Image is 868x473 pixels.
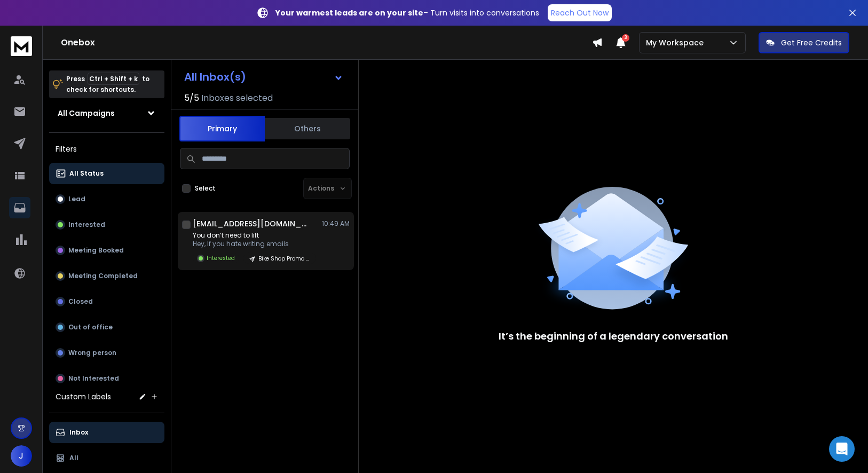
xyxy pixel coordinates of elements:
[49,342,164,364] button: Wrong person
[68,349,116,357] p: Wrong person
[69,169,104,178] p: All Status
[11,445,32,467] button: J
[69,454,78,462] p: All
[69,428,88,437] p: Inbox
[68,195,85,203] p: Lead
[49,447,164,469] button: All
[322,219,350,228] p: 10:49 AM
[193,240,316,248] p: Hey, If you hate writing emails
[49,265,164,287] button: Meeting Completed
[68,272,138,280] p: Meeting Completed
[68,323,113,332] p: Out of office
[68,297,93,306] p: Closed
[193,231,316,240] p: You don’t need to lift
[275,7,423,18] strong: Your warmest leads are on your site
[184,92,199,105] span: 5 / 5
[551,7,609,18] p: Reach Out Now
[49,422,164,443] button: Inbox
[275,7,539,18] p: – Turn visits into conversations
[88,73,139,85] span: Ctrl + Shift + k
[829,436,855,462] div: Open Intercom Messenger
[49,188,164,210] button: Lead
[622,34,629,42] span: 3
[179,116,265,141] button: Primary
[265,117,350,140] button: Others
[49,291,164,312] button: Closed
[759,32,849,53] button: Get Free Credits
[548,4,612,21] a: Reach Out Now
[56,391,111,402] h3: Custom Labels
[176,66,352,88] button: All Inbox(s)
[49,103,164,124] button: All Campaigns
[207,254,235,262] p: Interested
[195,184,216,193] label: Select
[68,246,124,255] p: Meeting Booked
[646,37,708,48] p: My Workspace
[193,218,310,229] h1: [EMAIL_ADDRESS][DOMAIN_NAME]
[68,374,119,383] p: Not Interested
[49,141,164,156] h3: Filters
[68,220,105,229] p: Interested
[49,240,164,261] button: Meeting Booked
[201,92,273,105] h3: Inboxes selected
[11,36,32,56] img: logo
[184,72,246,82] h1: All Inbox(s)
[49,163,164,184] button: All Status
[66,74,149,95] p: Press to check for shortcuts.
[258,255,310,263] p: Bike Shop Promo for Email Marketing Svcs
[49,317,164,338] button: Out of office
[58,108,115,119] h1: All Campaigns
[49,214,164,235] button: Interested
[49,368,164,389] button: Not Interested
[499,329,728,344] p: It’s the beginning of a legendary conversation
[61,36,592,49] h1: Onebox
[781,37,842,48] p: Get Free Credits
